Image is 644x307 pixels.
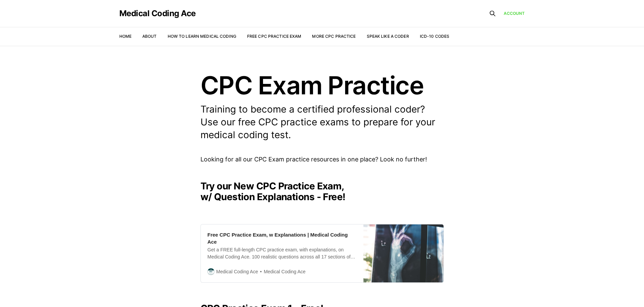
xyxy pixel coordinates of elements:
div: Get a FREE full-length CPC practice exam, with explanations, on Medical Coding Ace. 100 realistic... [208,246,357,260]
a: Free CPC Practice Exam, w Explanations | Medical Coding AceGet a FREE full-length CPC practice ex... [200,224,444,283]
h1: CPC Exam Practice [200,73,444,98]
a: Speak Like a Coder [367,34,409,39]
span: Medical Coding Ace [216,268,258,275]
span: Medical Coding Ace [258,268,306,276]
p: Looking for all our CPC Exam practice resources in one place? Look no further! [200,155,444,164]
a: Home [119,34,132,39]
a: About [142,34,157,39]
a: More CPC Practice [312,34,356,39]
a: Medical Coding Ace [119,9,196,18]
a: Free CPC Practice Exam [247,34,302,39]
a: Account [504,10,525,17]
a: How to Learn Medical Coding [168,34,236,39]
a: ICD-10 Codes [420,34,449,39]
div: Free CPC Practice Exam, w Explanations | Medical Coding Ace [208,231,357,245]
p: Training to become a certified professional coder? Use our free CPC practice exams to prepare for... [200,103,444,141]
h2: Try our New CPC Practice Exam, w/ Question Explanations - Free! [200,181,444,202]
